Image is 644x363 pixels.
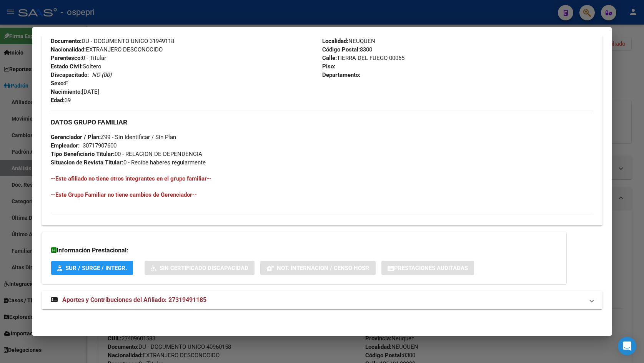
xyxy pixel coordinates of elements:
[51,38,174,45] span: DU - DOCUMENTO UNICO 31949118
[51,151,202,157] span: 00 - RELACION DE DEPENDENCIA
[51,191,594,199] h4: --Este Grupo Familiar no tiene cambios de Gerenciador--
[322,46,372,53] span: 8300
[260,261,376,275] button: Not. Internacion / Censo Hosp.
[62,296,206,303] span: Aportes y Contribuciones del Afiliado: 27319491185
[51,134,176,141] span: Z99 - Sin Identificar / Sin Plan
[381,261,474,275] button: Prestaciones Auditadas
[51,80,68,87] span: F
[51,118,594,126] h3: DATOS GRUPO FAMILIAR
[322,63,335,70] strong: Piso:
[51,151,115,157] strong: Tipo Beneficiario Titular:
[51,174,594,183] h4: --Este afiliado no tiene otros integrantes en el grupo familiar--
[42,291,603,309] mat-expansion-panel-header: Aportes y Contribuciones del Afiliado: 27319491185
[51,38,82,45] strong: Documento:
[322,46,360,53] strong: Código Postal:
[51,159,206,166] span: 0 - Recibe haberes regularmente
[51,97,71,104] span: 39
[618,337,636,355] div: Open Intercom Messenger
[51,97,65,104] strong: Edad:
[51,63,83,70] strong: Estado Civil:
[51,88,99,95] span: [DATE]
[83,141,116,150] div: 30717907600
[145,261,255,275] button: Sin Certificado Discapacidad
[277,265,369,272] span: Not. Internacion / Censo Hosp.
[322,55,404,61] span: TIERRA DEL FUEGO 00065
[160,265,248,272] span: Sin Certificado Discapacidad
[51,55,82,61] strong: Parentesco:
[322,38,348,45] strong: Localidad:
[51,134,101,141] strong: Gerenciador / Plan:
[51,46,163,53] span: EXTRANJERO DESCONOCIDO
[51,46,86,53] strong: Nacionalidad:
[51,246,557,255] h3: Información Prestacional:
[92,71,111,78] i: NO (00)
[51,88,82,95] strong: Nacimiento:
[51,71,89,78] strong: Discapacitado:
[51,80,65,87] strong: Sexo:
[322,71,360,78] strong: Departamento:
[51,55,106,61] span: 0 - Titular
[51,261,133,275] button: SUR / SURGE / INTEGR.
[322,38,375,45] span: NEUQUEN
[51,142,80,149] strong: Empleador:
[51,159,123,166] strong: Situacion de Revista Titular:
[394,265,468,272] span: Prestaciones Auditadas
[322,55,337,61] strong: Calle:
[51,63,102,70] span: Soltero
[65,265,127,272] span: SUR / SURGE / INTEGR.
